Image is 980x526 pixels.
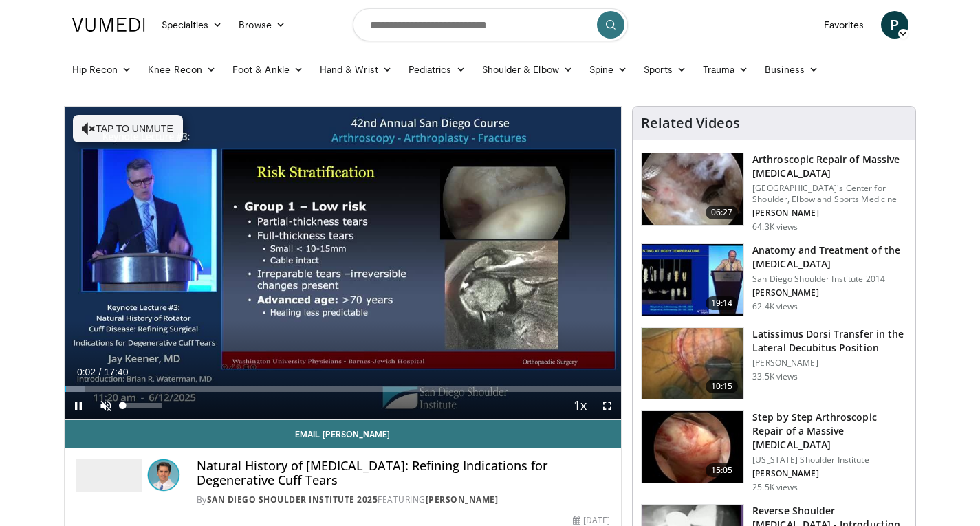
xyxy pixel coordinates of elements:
[581,56,635,83] a: Spine
[706,380,739,393] span: 10:15
[752,327,907,355] h3: Latissimus Dorsi Transfer in the Lateral Decubitus Position
[104,366,128,377] span: 17:40
[706,463,739,477] span: 15:05
[881,11,908,39] a: P
[642,328,743,399] img: 38501_0000_3.png.150x105_q85_crop-smart_upscale.jpg
[752,301,798,312] p: 62.4K views
[752,243,907,271] h3: Anatomy and Treatment of the [MEDICAL_DATA]
[77,366,96,377] span: 0:02
[353,8,628,41] input: Search topics, interventions
[642,244,743,316] img: 58008271-3059-4eea-87a5-8726eb53a503.150x105_q85_crop-smart_upscale.jpg
[73,115,183,142] button: Tap to unmute
[752,482,798,493] p: 25.5K views
[641,410,907,493] a: 15:05 Step by Step Arthroscopic Repair of a Massive [MEDICAL_DATA] [US_STATE] Shoulder Institute ...
[197,494,611,506] div: By FEATURING
[140,56,224,83] a: Knee Recon
[92,392,120,419] button: Unmute
[706,296,739,310] span: 19:14
[99,366,102,377] span: /
[76,459,142,492] img: San Diego Shoulder Institute 2025
[153,11,231,39] a: Specialties
[752,221,798,232] p: 64.3K views
[197,459,611,488] h4: Natural History of [MEDICAL_DATA]: Refining Indications for Degenerative Cuff Tears
[816,11,873,39] a: Favorites
[123,403,162,408] div: Volume Level
[641,153,907,232] a: 06:27 Arthroscopic Repair of Massive [MEDICAL_DATA] [GEOGRAPHIC_DATA]'s Center for Shoulder, Elbo...
[474,56,581,83] a: Shoulder & Elbow
[207,494,378,505] a: San Diego Shoulder Institute 2025
[695,56,757,83] a: Trauma
[147,459,180,492] img: Avatar
[65,420,622,448] a: Email [PERSON_NAME]
[72,18,145,32] img: VuMedi Logo
[642,153,743,225] img: 281021_0002_1.png.150x105_q85_crop-smart_upscale.jpg
[752,410,907,452] h3: Step by Step Arthroscopic Repair of a Massive [MEDICAL_DATA]
[752,468,907,479] p: [PERSON_NAME]
[641,243,907,316] a: 19:14 Anatomy and Treatment of the [MEDICAL_DATA] San Diego Shoulder Institute 2014 [PERSON_NAME]...
[642,411,743,483] img: 7cd5bdb9-3b5e-40f2-a8f4-702d57719c06.150x105_q85_crop-smart_upscale.jpg
[752,287,907,298] p: [PERSON_NAME]
[752,183,907,205] p: [GEOGRAPHIC_DATA]'s Center for Shoulder, Elbow and Sports Medicine
[566,392,594,419] button: Playback Rate
[752,371,798,382] p: 33.5K views
[752,153,907,180] h3: Arthroscopic Repair of Massive [MEDICAL_DATA]
[312,56,400,83] a: Hand & Wrist
[752,208,907,219] p: [PERSON_NAME]
[224,56,312,83] a: Foot & Ankle
[641,327,907,400] a: 10:15 Latissimus Dorsi Transfer in the Lateral Decubitus Position [PERSON_NAME] 33.5K views
[706,206,739,219] span: 06:27
[426,494,499,505] a: [PERSON_NAME]
[64,56,140,83] a: Hip Recon
[65,386,622,392] div: Progress Bar
[400,56,474,83] a: Pediatrics
[641,115,740,131] h4: Related Videos
[65,107,622,420] video-js: Video Player
[594,392,621,419] button: Fullscreen
[635,56,695,83] a: Sports
[65,392,92,419] button: Pause
[752,454,907,465] p: [US_STATE] Shoulder Institute
[752,274,907,285] p: San Diego Shoulder Institute 2014
[230,11,294,39] a: Browse
[756,56,827,83] a: Business
[752,358,907,369] p: [PERSON_NAME]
